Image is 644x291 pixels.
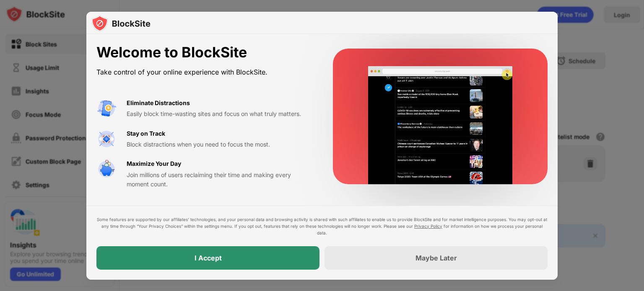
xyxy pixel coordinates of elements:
[127,159,181,168] div: Maximize Your Day
[127,129,165,138] div: Stay on Track
[127,170,313,189] div: Join millions of users reclaiming their time and making every moment count.
[91,15,151,32] img: logo-blocksite.svg
[96,44,313,61] div: Welcome to BlockSite
[195,254,222,262] div: I Accept
[96,159,117,179] img: value-safe-time.svg
[96,98,117,118] img: value-avoid-distractions.svg
[127,98,190,108] div: Eliminate Distractions
[414,224,442,229] a: Privacy Policy
[96,216,548,236] div: Some features are supported by our affiliates’ technologies, and your personal data and browsing ...
[415,254,457,262] div: Maybe Later
[127,109,313,118] div: Easily block time-wasting sites and focus on what truly matters.
[96,129,117,149] img: value-focus.svg
[96,66,313,78] div: Take control of your online experience with BlockSite.
[127,140,313,149] div: Block distractions when you need to focus the most.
